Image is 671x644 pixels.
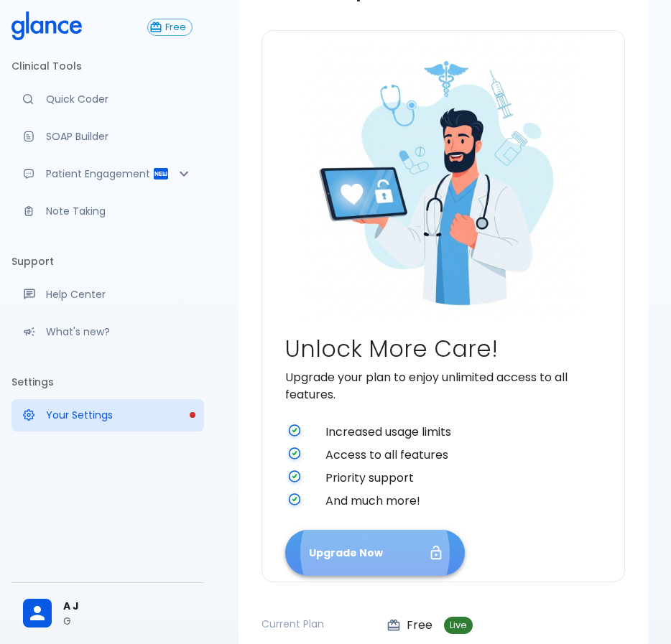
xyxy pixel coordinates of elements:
li: Settings [11,365,204,399]
p: Help Center [46,287,193,302]
span: Access to all features [325,447,601,464]
li: Clinical Tools [11,49,204,83]
a: Docugen: Compose a clinical documentation in seconds [11,121,204,152]
p: Free [387,617,432,634]
a: Get help from our support team [11,279,204,310]
span: Live [444,620,473,631]
li: Support [11,244,204,279]
a: Click to view or change your subscription [147,19,204,36]
div: Patient Reports & Referrals [11,158,204,190]
p: G [63,614,193,628]
a: Advanced note-taking [11,195,204,227]
span: Priority support [325,470,601,487]
p: Note Taking [46,204,193,218]
div: Recent updates and feature releases [11,316,204,347]
a: Please complete account setup [11,399,204,431]
span: And much more! [325,493,601,510]
img: doctor-unlocking-care [301,37,586,321]
p: SOAP Builder [46,129,193,144]
span: Free [159,22,192,33]
p: Upgrade your plan to enjoy unlimited access to all features. [285,369,601,403]
button: Upgrade Now [285,530,465,577]
span: Increased usage limits [325,424,601,441]
span: A J [63,599,193,614]
button: Free [147,19,193,36]
h2: Unlock More Care! [285,335,601,363]
p: Your Settings [46,408,193,422]
p: What's new? [46,325,193,339]
p: Current Plan [262,617,375,631]
p: Patient Engagement [46,167,152,181]
a: Moramiz: Find ICD10AM codes instantly [11,83,204,115]
p: Quick Coder [46,92,193,106]
div: A JG [11,589,204,638]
